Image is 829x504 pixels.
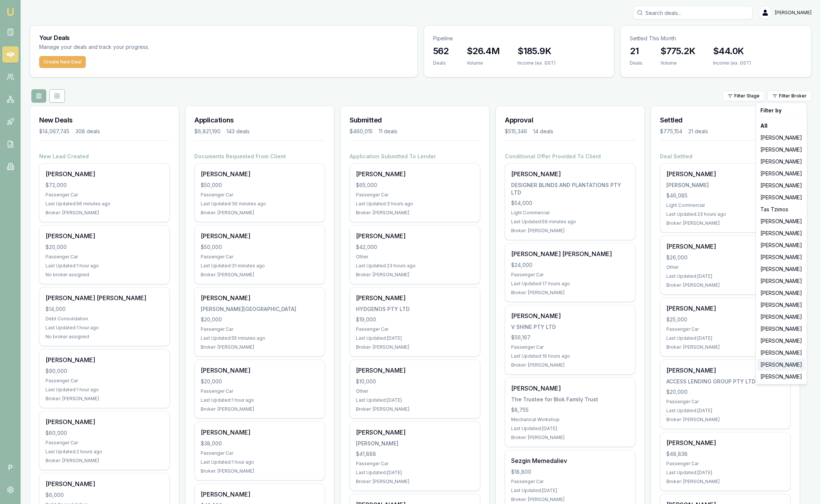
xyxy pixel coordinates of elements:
[757,180,805,192] div: [PERSON_NAME]
[757,263,805,275] div: [PERSON_NAME]
[757,299,805,311] div: [PERSON_NAME]
[757,192,805,203] div: [PERSON_NAME]
[757,168,805,180] div: [PERSON_NAME]
[757,251,805,263] div: [PERSON_NAME]
[757,227,805,239] div: [PERSON_NAME]
[757,347,805,359] div: [PERSON_NAME]
[757,275,805,287] div: [PERSON_NAME]
[757,371,805,383] div: [PERSON_NAME]
[757,156,805,168] div: [PERSON_NAME]
[757,335,805,347] div: [PERSON_NAME]
[757,359,805,371] div: [PERSON_NAME]
[757,215,805,227] div: [PERSON_NAME]
[757,287,805,299] div: [PERSON_NAME]
[757,144,805,156] div: [PERSON_NAME]
[757,239,805,251] div: [PERSON_NAME]
[757,311,805,323] div: [PERSON_NAME]
[757,203,805,215] div: Tas Tzimos
[757,323,805,335] div: [PERSON_NAME]
[757,105,805,116] div: Filter by
[760,122,767,130] strong: All
[757,132,805,144] div: [PERSON_NAME]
